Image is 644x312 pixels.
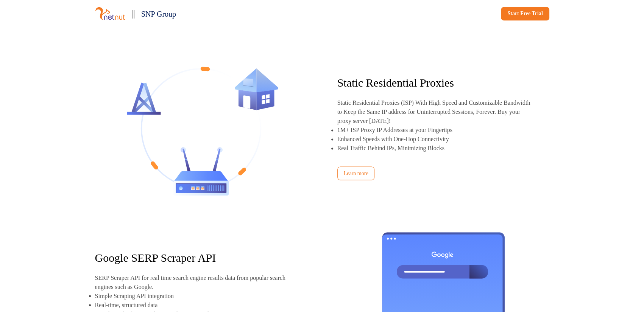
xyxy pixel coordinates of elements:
[337,127,452,133] p: 1M+ ISP Proxy IP Addresses at your Fingertips
[95,301,158,308] p: Real-time, structured data
[131,6,135,21] p: ||
[141,10,176,18] span: SNP Group
[337,136,449,142] p: Enhanced Speeds with One-Hop Connectivity
[95,273,293,291] p: SERP Scraper API for real time search engine results data from popular search engines such as Goo...
[337,98,536,126] p: Static Residential Proxies (ISP) With High Speed and Customizable Bandwidth to Keep the Same IP a...
[95,251,293,264] p: Google SERP Scraper API
[501,7,549,20] a: Start Free Trial
[337,166,375,180] a: Learn more
[95,292,174,299] p: Simple Scraping API integration
[337,76,536,89] p: Static Residential Proxies
[337,145,444,151] p: Real Traffic Behind IPs, Minimizing Blocks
